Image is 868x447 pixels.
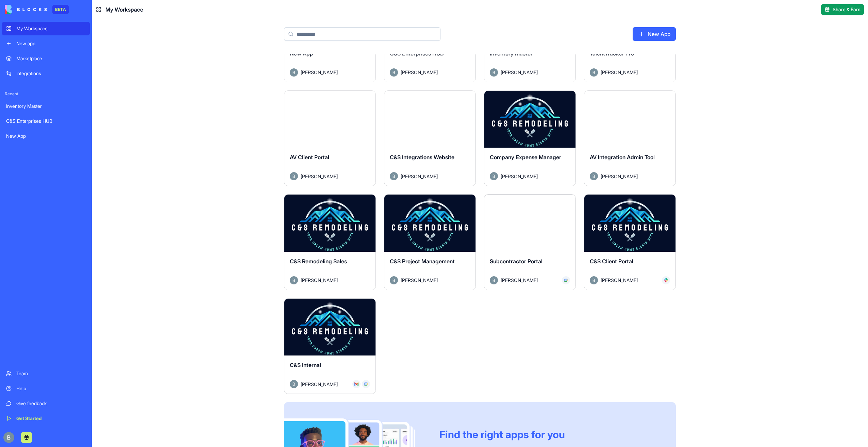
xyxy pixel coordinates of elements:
[2,22,90,35] a: My Workspace
[301,173,338,180] span: [PERSON_NAME]
[601,69,638,76] span: [PERSON_NAME]
[284,90,376,186] a: AV Client PortalAvatar[PERSON_NAME]
[16,70,86,77] div: Integrations
[633,27,676,41] a: New App
[2,367,90,380] a: Team
[16,55,86,62] div: Marketplace
[501,277,538,284] span: [PERSON_NAME]
[2,129,90,143] a: New App
[390,50,444,57] span: C&S Enterprises HUB
[601,277,638,284] span: [PERSON_NAME]
[52,5,69,14] div: BETA
[16,40,86,47] div: New app
[401,173,438,180] span: [PERSON_NAME]
[401,277,438,284] span: [PERSON_NAME]
[290,50,313,57] span: New App
[401,69,438,76] span: [PERSON_NAME]
[490,50,533,57] span: Inventory Master
[601,173,638,180] span: [PERSON_NAME]
[390,258,455,265] span: C&S Project Management
[16,370,86,377] div: Team
[590,154,655,161] span: AV Integration Admin Tool
[439,428,660,441] div: Find the right apps for you
[301,277,338,284] span: [PERSON_NAME]
[290,276,298,284] img: Avatar
[2,412,90,425] a: Get Started
[821,4,864,15] button: Share & Earn
[105,5,143,14] span: My Workspace
[664,278,668,282] img: Slack_i955cf.svg
[584,90,676,186] a: AV Integration Admin ToolAvatar[PERSON_NAME]
[584,194,676,290] a: C&S Client PortalAvatar[PERSON_NAME]
[364,382,368,386] img: GCal_x6vdih.svg
[6,103,86,110] div: Inventory Master
[590,276,598,284] img: Avatar
[16,400,86,407] div: Give feedback
[2,382,90,395] a: Help
[2,114,90,128] a: C&S Enterprises HUB
[16,25,86,32] div: My Workspace
[2,91,90,97] span: Recent
[284,194,376,290] a: C&S Remodeling SalesAvatar[PERSON_NAME]
[290,380,298,388] img: Avatar
[484,194,576,290] a: Subcontractor PortalAvatar[PERSON_NAME]
[2,67,90,80] a: Integrations
[290,258,347,265] span: C&S Remodeling Sales
[590,258,633,265] span: C&S Client Portal
[384,194,476,290] a: C&S Project ManagementAvatar[PERSON_NAME]
[490,68,498,77] img: Avatar
[490,172,498,180] img: Avatar
[301,69,338,76] span: [PERSON_NAME]
[590,172,598,180] img: Avatar
[16,385,86,392] div: Help
[5,5,47,14] img: logo
[590,68,598,77] img: Avatar
[284,298,376,394] a: C&S InternalAvatar[PERSON_NAME]
[290,154,329,161] span: AV Client Portal
[2,52,90,65] a: Marketplace
[384,90,476,186] a: C&S Integrations WebsiteAvatar[PERSON_NAME]
[2,99,90,113] a: Inventory Master
[490,276,498,284] img: Avatar
[564,278,568,282] img: GCal_x6vdih.svg
[301,381,338,388] span: [PERSON_NAME]
[833,6,861,13] span: Share & Earn
[484,90,576,186] a: Company Expense ManagerAvatar[PERSON_NAME]
[6,118,86,125] div: C&S Enterprises HUB
[390,68,398,77] img: Avatar
[390,154,454,161] span: C&S Integrations Website
[16,415,86,422] div: Get Started
[354,382,358,386] img: Gmail_trouth.svg
[5,5,69,14] a: BETA
[490,154,561,161] span: Company Expense Manager
[290,172,298,180] img: Avatar
[6,133,86,139] div: New App
[390,276,398,284] img: Avatar
[490,258,542,265] span: Subcontractor Portal
[2,397,90,410] a: Give feedback
[390,172,398,180] img: Avatar
[501,173,538,180] span: [PERSON_NAME]
[290,68,298,77] img: Avatar
[290,362,321,368] span: C&S Internal
[2,37,90,50] a: New app
[590,50,634,57] span: TalentTracker Pro
[501,69,538,76] span: [PERSON_NAME]
[3,432,14,443] img: ACg8ocIug40qN1SCXJiinWdltW7QsPxROn8ZAVDlgOtPD8eQfXIZmw=s96-c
